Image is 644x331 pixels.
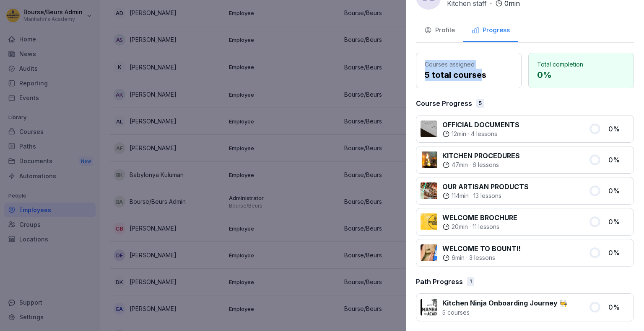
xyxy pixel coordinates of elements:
[425,69,513,81] p: 5 total courses
[442,130,519,138] div: ·
[452,254,465,262] p: 6 min
[463,20,518,42] button: Progress
[471,130,497,138] p: 4 lessons
[442,308,568,317] p: 5 courses
[473,161,499,169] p: 6 lessons
[416,277,463,287] p: Path Progress
[452,192,469,200] p: 114 min
[452,161,468,169] p: 47 min
[424,26,455,35] div: Profile
[442,298,568,308] p: Kitchen Ninja Onboarding Journey 🧑‍🍳
[476,99,484,108] div: 5
[442,192,529,200] div: ·
[442,151,520,161] p: KITCHEN PROCEDURES
[442,213,517,223] p: WELCOME BROCHURE
[442,161,520,169] div: ·
[537,69,625,81] p: 0 %
[442,254,521,262] div: ·
[442,244,521,254] p: WELCOME TO BOUNTI!
[473,223,499,231] p: 11 lessons
[608,302,629,312] p: 0 %
[442,223,517,231] div: ·
[608,124,629,134] p: 0 %
[452,130,466,138] p: 12 min
[425,60,513,69] p: Courses assigned
[467,277,474,286] div: 1
[416,98,472,108] p: Course Progress
[442,120,519,130] p: OFFICIAL DOCUMENTS
[472,26,510,35] div: Progress
[608,217,629,227] p: 0 %
[473,192,501,200] p: 13 lessons
[452,223,468,231] p: 20 min
[608,248,629,258] p: 0 %
[608,186,629,196] p: 0 %
[537,60,625,69] p: Total completion
[416,20,463,42] button: Profile
[469,254,495,262] p: 3 lessons
[442,182,529,192] p: OUR ARTISAN PRODUCTS
[608,155,629,165] p: 0 %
